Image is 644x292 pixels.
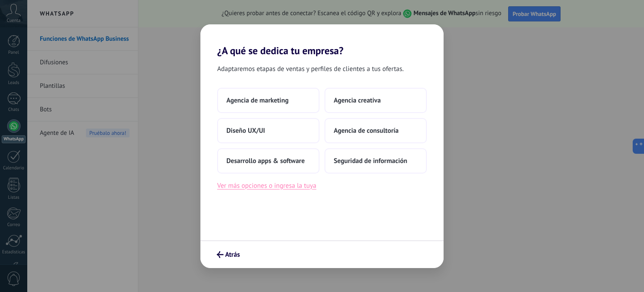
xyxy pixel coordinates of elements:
[226,157,305,165] span: Desarrollo apps & software
[217,63,404,74] span: Adaptaremos etapas de ventas y perfiles de clientes a tus ofertas.
[217,118,319,143] button: Diseño UX/UI
[325,148,427,174] button: Seguridad de información
[325,118,427,143] button: Agencia de consultoría
[217,180,316,191] button: Ver más opciones o ingresa la tuya
[217,148,319,174] button: Desarrollo apps & software
[226,96,288,105] span: Agencia de marketing
[334,157,407,165] span: Seguridad de información
[226,126,265,135] span: Diseño UX/UI
[200,24,444,57] h2: ¿A qué se dedica tu empresa?
[225,252,240,258] span: Atrás
[217,88,319,113] button: Agencia de marketing
[334,126,399,135] span: Agencia de consultoría
[325,88,427,113] button: Agencia creativa
[213,247,244,262] button: Atrás
[334,96,381,105] span: Agencia creativa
